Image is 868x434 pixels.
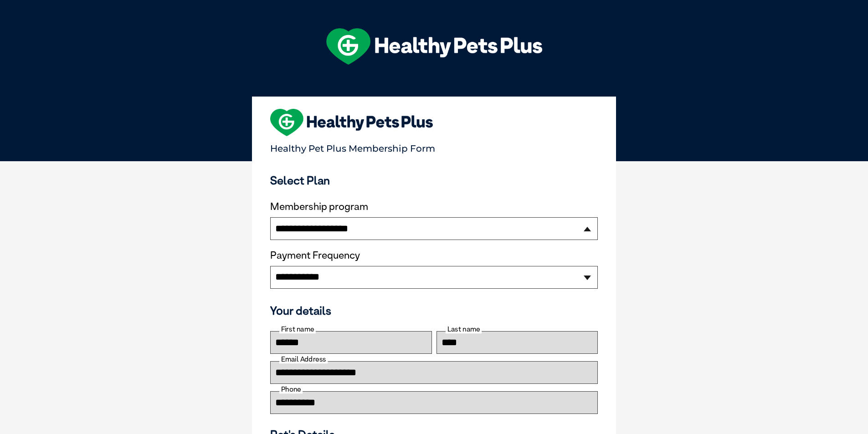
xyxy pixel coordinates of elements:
img: heart-shape-hpp-logo-large.png [270,109,433,136]
h3: Your details [270,304,598,317]
h3: Select Plan [270,174,598,187]
label: Email Address [279,355,328,363]
img: hpp-logo-landscape-green-white.png [326,28,542,65]
label: Phone [279,385,303,393]
label: Last name [446,325,482,333]
label: Payment Frequency [270,250,360,261]
label: Membership program [270,201,598,213]
label: First name [279,325,316,333]
p: Healthy Pet Plus Membership Form [270,139,598,154]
